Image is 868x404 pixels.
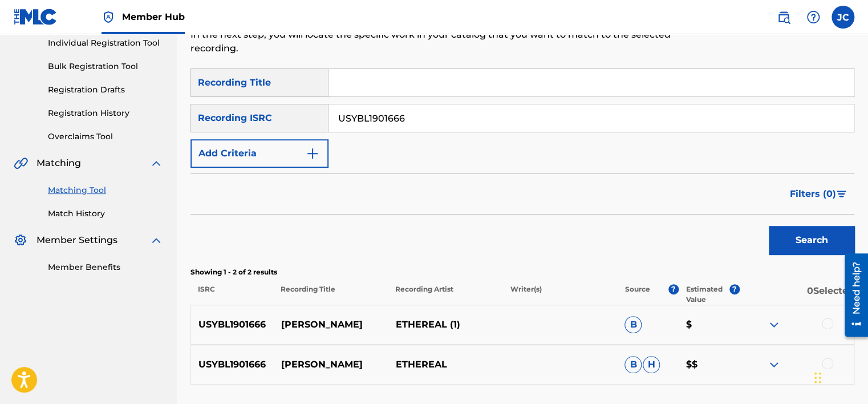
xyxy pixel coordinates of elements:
p: Recording Artist [388,284,502,305]
p: 0 Selected [740,284,854,305]
img: expand [149,156,163,170]
span: ? [729,284,740,294]
a: Registration History [48,107,163,119]
iframe: Resource Center [836,249,868,341]
button: Filters (0) [783,180,854,208]
div: Help [802,6,825,29]
a: Individual Registration Tool [48,37,163,49]
p: [PERSON_NAME] [274,318,388,332]
span: Matching [36,156,81,170]
a: Registration Drafts [48,84,163,96]
span: B [624,356,642,373]
p: Estimated Value [686,284,729,305]
img: expand [767,318,781,332]
p: Source [625,284,650,305]
span: Member Hub [122,10,185,23]
a: Overclaims Tool [48,131,163,143]
p: In the next step, you will locate the specific work in your catalog that you want to match to the... [190,28,701,55]
span: Member Settings [36,233,117,247]
p: ISRC [190,284,273,305]
img: expand [149,233,163,247]
img: 9d2ae6d4665cec9f34b9.svg [306,147,319,160]
a: Public Search [772,6,795,29]
p: $$ [678,358,739,371]
img: filter [837,191,846,197]
iframe: Chat Widget [811,349,868,404]
button: Add Criteria [190,139,328,168]
p: Recording Title [273,284,388,305]
div: User Menu [832,6,854,29]
img: help [806,10,820,24]
p: Writer(s) [502,284,617,305]
a: Match History [48,208,163,220]
img: MLC Logo [14,9,58,25]
a: Bulk Registration Tool [48,60,163,72]
img: Top Rightsholder [102,10,115,24]
p: ETHEREAL (1) [388,318,502,332]
p: Showing 1 - 2 of 2 results [190,267,854,277]
img: Member Settings [14,233,27,247]
span: H [643,356,660,373]
p: ETHEREAL [388,358,502,371]
img: Matching [14,156,28,170]
span: B [624,316,642,333]
span: ? [668,284,679,294]
form: Search Form [190,68,854,260]
p: USYBL1901666 [191,358,274,371]
img: search [777,10,790,24]
div: Drag [814,361,821,395]
button: Search [769,226,854,254]
p: USYBL1901666 [191,318,274,332]
img: expand [767,358,781,371]
p: $ [678,318,739,332]
a: Matching Tool [48,184,163,196]
span: Filters ( 0 ) [790,187,836,201]
a: Member Benefits [48,261,163,273]
p: [PERSON_NAME] [274,358,388,371]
